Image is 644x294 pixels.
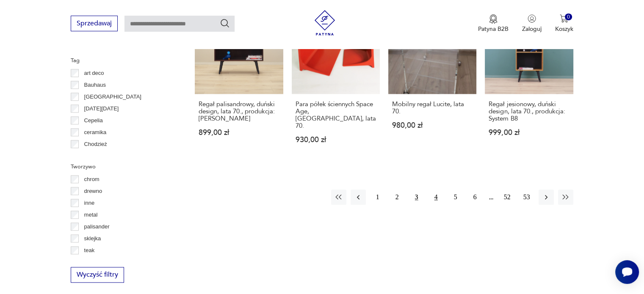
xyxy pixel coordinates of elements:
button: 1 [370,190,385,205]
p: inne [84,198,95,208]
a: Sprzedawaj [71,21,118,27]
p: Chodzież [84,140,107,149]
a: Regał palisandrowy, duński design, lata 70., produkcja: HjørneboRegał palisandrowy, duński design... [195,6,283,160]
button: Wyczyść filtry [71,267,124,283]
h3: Regał palisandrowy, duński design, lata 70., produkcja: [PERSON_NAME] [199,101,279,122]
button: 3 [409,190,424,205]
button: Zaloguj [522,14,542,33]
button: 52 [500,190,515,205]
p: Koszyk [555,25,573,33]
p: Tag [71,56,174,65]
p: [GEOGRAPHIC_DATA] [84,92,141,102]
p: palisander [84,222,110,231]
p: ceramika [84,128,107,137]
iframe: Smartsupp widget button [615,260,639,284]
button: Szukaj [220,18,230,28]
button: 6 [467,190,483,205]
div: 0 [565,14,572,21]
p: teak [84,246,95,255]
button: Patyna B2B [478,14,509,33]
img: Patyna - sklep z meblami i dekoracjami vintage [312,10,337,36]
button: Sprzedawaj [71,16,118,31]
p: tworzywo sztuczne [84,258,130,267]
img: Ikonka użytkownika [528,14,536,23]
button: 4 [428,190,444,205]
button: 53 [519,190,534,205]
p: Tworzywo [71,162,174,171]
p: 999,00 zł [489,129,569,136]
p: Zaloguj [522,25,542,33]
p: 930,00 zł [296,136,376,143]
p: [DATE][DATE] [84,104,119,113]
p: art deco [84,69,104,78]
p: Cepelia [84,116,103,125]
p: metal [84,210,98,220]
p: Ćmielów [84,151,105,161]
p: sklejka [84,234,101,243]
a: Mobilny regał Lucite, lata 70.Mobilny regał Lucite, lata 70.980,00 zł [388,6,476,160]
p: 899,00 zł [199,129,279,136]
img: Ikona medalu [489,14,498,24]
a: Para półek ściennych Space Age, Niemcy, lata 70.Para półek ściennych Space Age, [GEOGRAPHIC_DATA]... [292,6,380,160]
p: drewno [84,187,102,196]
h3: Regał jesionowy, duński design, lata 70., produkcja: System B8 [489,101,569,122]
p: chrom [84,175,100,184]
a: Ikona medaluPatyna B2B [478,14,509,33]
p: 980,00 zł [392,122,473,129]
p: Patyna B2B [478,25,509,33]
h3: Mobilny regał Lucite, lata 70. [392,101,473,115]
button: 0Koszyk [555,14,573,33]
img: Ikona koszyka [560,14,568,23]
a: Regał jesionowy, duński design, lata 70., produkcja: System B8Regał jesionowy, duński design, lat... [485,6,573,160]
h3: Para półek ściennych Space Age, [GEOGRAPHIC_DATA], lata 70. [296,101,376,129]
p: Bauhaus [84,80,106,90]
button: 5 [448,190,463,205]
button: 2 [390,190,405,205]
